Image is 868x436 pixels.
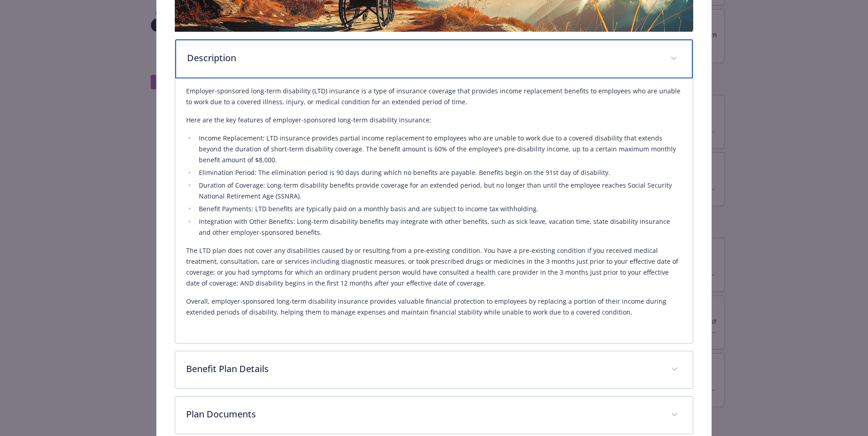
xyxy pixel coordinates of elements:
div: Plan Documents [175,397,693,434]
p: Here are the key features of employer-sponsored long-term disability insurance: [186,115,682,126]
li: Duration of Coverage: Long-term disability benefits provide coverage for an extended period, but ... [196,180,682,202]
p: The LTD plan does not cover any disabilities caused by or resulting from a pre-existing condition... [186,245,682,289]
li: Benefit Payments: LTD benefits are typically paid on a monthly basis and are subject to income ta... [196,203,682,214]
div: Description [175,39,693,78]
li: Integration with Other Benefits: Long-term disability benefits may integrate with other benefits,... [196,216,682,238]
p: Benefit Plan Details [186,362,660,376]
li: Income Replacement: LTD insurance provides partial income replacement to employees who are unable... [196,133,682,165]
div: Benefit Plan Details [175,351,693,388]
li: Elimination Period: The elimination period is 90 days during which no benefits are payable. Benef... [196,167,682,178]
p: Overall, employer-sponsored long-term disability insurance provides valuable financial protection... [186,296,682,318]
p: Employer-sponsored long-term disability (LTD) insurance is a type of insurance coverage that prov... [186,86,682,107]
p: Plan Documents [186,407,660,421]
div: Description [175,78,693,343]
p: Description [187,51,659,65]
